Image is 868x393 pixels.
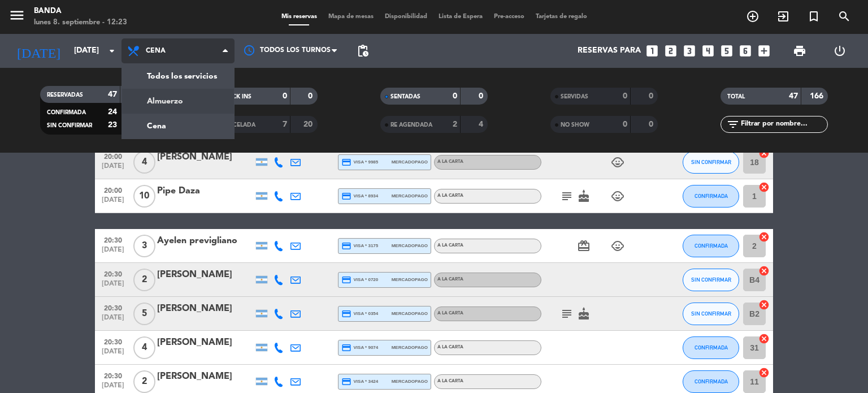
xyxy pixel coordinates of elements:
button: CONFIRMADA [683,370,739,393]
span: 20:00 [99,149,127,162]
span: visa * 8934 [341,191,378,201]
i: cake [577,307,591,321]
span: visa * 9985 [341,157,378,167]
span: SIN CONFIRMAR [691,159,731,165]
strong: 2 [453,120,457,128]
i: looks_5 [719,44,734,58]
button: CONFIRMADA [683,185,739,208]
strong: 23 [108,121,117,129]
strong: 20 [303,120,315,128]
div: [PERSON_NAME] [157,267,253,282]
i: power_settings_new [833,44,847,58]
i: exit_to_app [776,10,790,23]
i: looks_one [645,44,659,58]
div: Pipe Daza [157,184,253,198]
span: visa * 0354 [341,309,378,319]
i: child_care [611,156,624,169]
i: add_circle_outline [746,10,759,23]
i: add_box [757,44,771,58]
strong: 47 [108,90,117,98]
span: Tarjetas de regalo [530,14,593,20]
span: mercadopago [392,242,428,249]
span: visa * 9074 [341,343,378,353]
i: credit_card [341,157,351,167]
span: 20:30 [99,335,127,348]
span: SIN CONFIRMAR [691,310,731,317]
span: RESERVADAS [47,92,83,98]
span: [DATE] [99,280,127,293]
strong: 0 [623,92,627,100]
span: 20:30 [99,233,127,246]
strong: 0 [649,92,656,100]
i: cancel [758,333,770,344]
span: A LA CARTA [437,311,463,316]
span: TOTAL [727,94,745,100]
a: Almuerzo [122,89,234,114]
i: card_giftcard [577,239,591,253]
a: Todos los servicios [122,64,234,89]
span: pending_actions [356,44,370,58]
strong: 0 [283,92,287,100]
span: mercadopago [392,310,428,317]
span: Pre-acceso [488,14,530,20]
span: CONFIRMADA [47,110,86,115]
span: CHECK INS [220,94,251,100]
span: 20:30 [99,301,127,314]
span: mercadopago [392,344,428,351]
i: looks_3 [682,44,697,58]
span: [DATE] [99,162,127,175]
i: child_care [611,239,624,253]
div: [PERSON_NAME] [157,335,253,350]
span: 2 [133,269,155,291]
span: Disponibilidad [379,14,433,20]
span: [DATE] [99,314,127,327]
i: cake [577,189,591,203]
i: credit_card [341,275,351,285]
i: subject [560,189,574,203]
span: A LA CARTA [437,277,463,282]
span: 3 [133,235,155,257]
i: credit_card [341,191,351,201]
i: subject [560,307,574,321]
span: CONFIRMADA [695,193,728,199]
i: filter_list [726,118,740,131]
span: Mapa de mesas [323,14,379,20]
div: [PERSON_NAME] [157,301,253,316]
span: Cena [146,47,166,55]
span: Mis reservas [276,14,323,20]
span: print [793,44,806,58]
span: CONFIRMADA [695,378,728,385]
i: cancel [758,299,770,310]
span: 20:30 [99,369,127,382]
span: mercadopago [392,276,428,283]
i: search [837,10,851,23]
i: looks_6 [738,44,753,58]
span: [DATE] [99,196,127,209]
i: menu [8,7,25,24]
i: looks_4 [701,44,715,58]
span: CONFIRMADA [695,344,728,351]
span: visa * 3175 [341,241,378,251]
i: cancel [758,265,770,277]
div: [PERSON_NAME] [157,369,253,384]
span: 4 [133,151,155,174]
i: credit_card [341,241,351,251]
strong: 0 [453,92,457,100]
i: looks_two [663,44,678,58]
div: lunes 8. septiembre - 12:23 [34,17,127,28]
div: LOG OUT [819,34,860,68]
i: credit_card [341,377,351,387]
button: SIN CONFIRMAR [683,269,739,291]
input: Filtrar por nombre... [740,118,827,131]
span: visa * 3424 [341,377,378,387]
span: mercadopago [392,158,428,166]
span: RE AGENDADA [390,122,432,128]
div: Ayelen previgliano [157,234,253,248]
span: [DATE] [99,348,127,361]
span: 4 [133,336,155,359]
span: mercadopago [392,378,428,385]
span: A LA CARTA [437,193,463,198]
span: A LA CARTA [437,159,463,164]
i: cancel [758,182,770,193]
span: A LA CARTA [437,243,463,248]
